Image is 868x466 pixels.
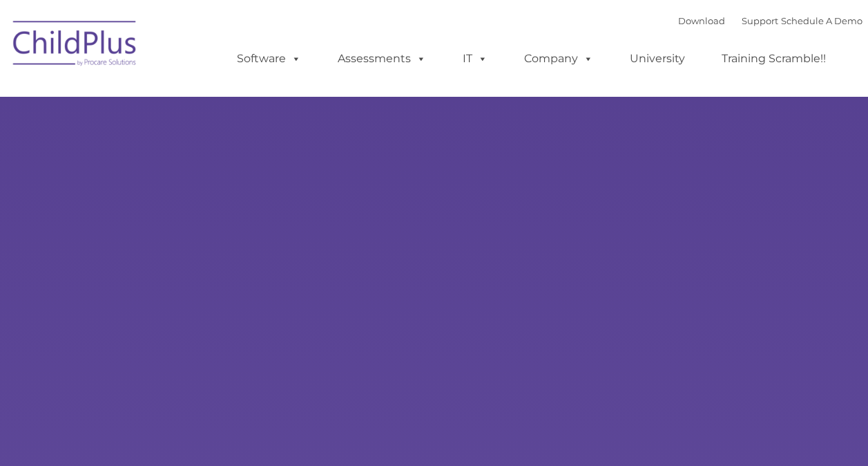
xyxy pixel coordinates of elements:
a: Training Scramble!! [708,45,840,73]
a: IT [449,45,501,73]
a: Download [678,15,725,26]
img: ChildPlus by Procare Solutions [6,11,144,80]
a: University [616,45,699,73]
a: Company [510,45,607,73]
a: Schedule A Demo [781,15,862,26]
a: Support [742,15,778,26]
a: Software [223,45,315,73]
a: Assessments [324,45,440,73]
font: | [678,15,862,26]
